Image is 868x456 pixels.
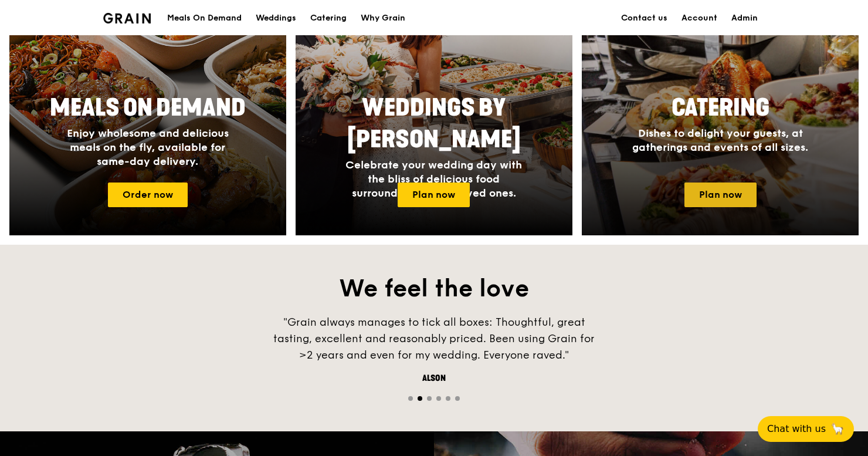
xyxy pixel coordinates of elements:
[108,183,188,207] a: Order now
[418,396,422,401] span: Go to slide 2
[310,1,347,36] div: Catering
[345,158,522,200] span: Celebrate your wedding day with the bliss of delicious food surrounded by your loved ones.
[674,1,724,36] a: Account
[632,127,808,154] span: Dishes to delight your guests, at gatherings and events of all sizes.
[258,373,610,384] div: Alson
[427,396,432,401] span: Go to slide 3
[614,1,674,36] a: Contact us
[67,127,229,168] span: Enjoy wholesome and delicious meals on the fly, available for same-day delivery.
[830,422,845,436] span: 🦙
[354,1,412,36] a: Why Grain
[303,1,354,36] a: Catering
[758,416,854,442] button: Chat with us🦙
[724,1,765,36] a: Admin
[398,183,470,207] a: Plan now
[258,314,610,363] div: "Grain always manages to tick all boxes: Thoughtful, great tasting, excellent and reasonably pric...
[408,396,413,401] span: Go to slide 1
[256,1,296,36] div: Weddings
[347,94,521,154] span: Weddings by [PERSON_NAME]
[455,396,460,401] span: Go to slide 6
[672,94,769,122] span: Catering
[167,1,242,36] div: Meals On Demand
[436,396,441,401] span: Go to slide 4
[767,422,826,436] span: Chat with us
[50,94,246,122] span: Meals On Demand
[249,1,303,36] a: Weddings
[361,1,405,36] div: Why Grain
[103,13,151,23] img: Grain
[684,183,757,207] a: Plan now
[446,396,450,401] span: Go to slide 5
